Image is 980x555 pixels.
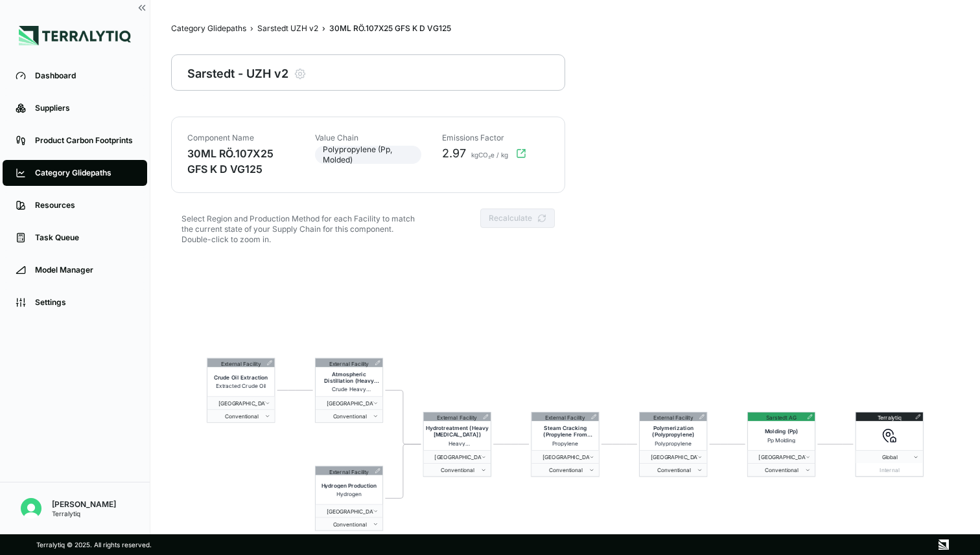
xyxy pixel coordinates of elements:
[19,26,131,45] img: Logo
[655,440,692,446] span: Polypropylene
[531,463,598,476] button: Conventional
[640,463,706,476] button: Conventional
[315,133,422,143] div: Value Chain
[187,63,288,82] div: Sarstedt - UZH v2
[212,400,266,406] span: Germany
[639,412,707,477] div: External FacilityPolymerization (Polypropylene)Polypropylene [GEOGRAPHIC_DATA] Conventional
[424,450,491,463] button: [GEOGRAPHIC_DATA]
[642,425,705,438] span: Polymerization (Polypropylene)
[860,454,913,460] span: Global
[214,374,268,381] span: Crude Oil Extraction
[35,200,134,210] div: Resources
[322,23,325,34] span: ›
[752,467,805,473] span: conventional
[320,400,374,406] span: Germany
[35,135,134,146] div: Product Carbon Footprints
[320,521,373,527] span: conventional
[856,450,923,463] button: Global
[329,358,369,367] div: External Facility
[21,498,41,519] img: Nitin Shetty
[423,412,491,477] div: External FacilityHydrotreatment (Heavy [MEDICAL_DATA])Heavy [MEDICAL_DATA] [GEOGRAPHIC_DATA] Conv...
[856,463,923,476] div: Internal
[212,413,265,419] span: conventional
[426,440,489,446] span: Heavy [MEDICAL_DATA]
[320,508,374,514] span: Germany
[207,358,275,423] div: External FacilityCrude Oil ExtractionExtracted Crude Oil [GEOGRAPHIC_DATA] Conventional
[878,413,902,421] div: Terralytiq
[320,413,373,419] span: conventional
[752,454,806,460] span: Germany
[426,425,489,438] span: Hydrotreatment (Heavy [MEDICAL_DATA])
[216,383,266,389] span: Extracted Crude Oil
[315,466,383,530] div: External FacilityHydrogen ProductionHydrogen [GEOGRAPHIC_DATA] Conventional
[385,391,421,444] g: Edge from 2 to 4
[35,71,134,81] div: Dashboard
[653,413,694,421] div: External Facility
[442,146,466,161] span: 2.97
[536,467,589,473] span: conventional
[316,409,382,422] button: Conventional
[856,412,924,477] div: Terralytiq Global Internal
[52,510,116,517] div: Terralytiq
[552,440,578,446] span: Propylene
[207,409,274,422] button: Conventional
[531,450,598,463] button: [GEOGRAPHIC_DATA]
[437,413,477,421] div: External Facility
[765,428,799,435] span: Molding (Pp)
[316,517,382,530] button: Conventional
[221,358,261,367] div: External Facility
[536,454,590,460] span: Germany
[767,436,795,443] span: Pp Molding
[748,463,815,476] button: Conventional
[545,413,585,421] div: External Facility
[428,454,482,460] span: Germany
[321,482,377,488] span: Hydrogen Production
[16,493,47,524] button: Open user button
[766,413,797,421] div: Sarstedt AG
[187,146,294,177] div: 30ML RÖ.107X25 GFS K D VG125
[428,467,481,473] span: conventional
[534,425,597,438] span: Steam Cracking (Propylene From [GEOGRAPHIC_DATA])
[323,144,414,165] span: Polypropylene (Pp, Molded)
[424,463,491,476] button: Conventional
[35,103,134,113] div: Suppliers
[171,209,425,245] div: Select Region and Production Method for each Facility to match the current state of your Supply C...
[747,412,815,477] div: Sarstedt AGMolding (Pp)Pp Molding [GEOGRAPHIC_DATA] Conventional
[329,466,369,475] div: External Facility
[315,358,383,423] div: External FacilityAtmospheric Distillation (Heavy [MEDICAL_DATA])Crude Heavy [MEDICAL_DATA] [GEOGR...
[329,23,451,34] span: 30ML RÖ.107X25 GFS K D VG125
[469,151,508,161] span: kgCO₂e / kg
[187,133,294,143] div: Component Name
[207,396,274,409] button: [GEOGRAPHIC_DATA]
[316,396,382,409] button: [GEOGRAPHIC_DATA]
[318,386,380,392] span: Crude Heavy [MEDICAL_DATA]
[644,467,697,473] span: conventional
[35,265,134,275] div: Model Manager
[257,23,318,34] a: Sarstedt UZH v2
[531,412,599,477] div: External FacilitySteam Cracking (Propylene From [GEOGRAPHIC_DATA])Propylene [GEOGRAPHIC_DATA] Con...
[35,297,134,308] div: Settings
[52,499,116,510] div: [PERSON_NAME]
[316,504,382,517] button: [GEOGRAPHIC_DATA]
[318,371,380,384] span: Atmospheric Distillation (Heavy [MEDICAL_DATA])
[250,23,253,34] span: ›
[442,133,549,143] div: Emissions Factor
[171,23,246,34] a: Category Glidepaths
[640,450,706,463] button: [GEOGRAPHIC_DATA]
[336,491,362,497] span: Hydrogen
[748,450,815,463] button: [GEOGRAPHIC_DATA]
[385,444,421,498] g: Edge from 3 to 4
[644,454,698,460] span: Germany
[35,168,134,178] div: Category Glidepaths
[35,232,134,243] div: Task Queue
